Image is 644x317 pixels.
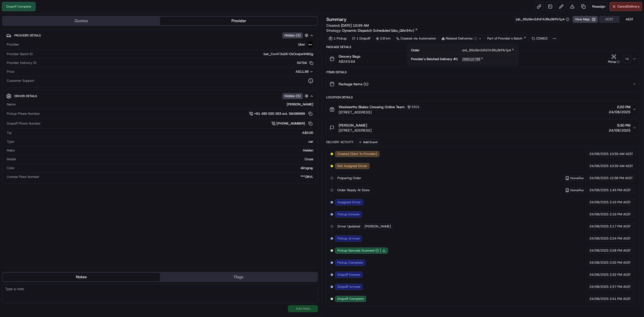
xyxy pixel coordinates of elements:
span: License Plate Number [7,175,39,179]
span: 24/08/2025 [589,272,609,277]
div: A$0.00 [14,131,313,135]
button: job_85zi9m5JFdTA3Ru3KPbTpA [516,17,569,22]
div: car [16,139,313,144]
span: A$11.88 [296,69,309,74]
span: Provider Details [14,33,41,37]
span: 24/08/2025 [589,176,609,180]
span: 24/08/2025 [609,109,630,114]
span: 2:41 PM AEST [610,297,631,301]
span: Price [7,69,14,74]
a: +61 480 020 263 ext. 56496999 [249,111,313,116]
div: Holden [17,148,313,153]
button: 547DA [297,61,313,65]
button: View Map [573,16,598,23]
span: 2:28 PM AEST [610,248,631,253]
img: uber-new-logo.jpeg [307,42,313,48]
div: CDMD2 [530,35,550,42]
td: Provider's Batched Delivery # 1 [409,55,460,64]
span: 3:30 PM [609,123,630,128]
span: Hidden ( 3 ) [285,33,301,38]
span: Grocery Bags [339,54,360,59]
span: 266016788 [462,57,480,61]
span: 10:39 AM AEST [610,152,633,156]
button: Pickup Barcode Scanned [337,248,379,253]
div: + 1 [623,55,630,62]
div: Cruze [18,157,313,162]
span: Not Assigned Driver [337,164,367,168]
div: Location Details [326,95,640,99]
span: 24/08/2025 [589,297,609,301]
span: A$243.64 [339,59,360,64]
span: Provider [7,42,19,47]
a: Dynamic Dispatch Scheduled (dss_QAn54v) [342,28,418,33]
span: Pickup Arrived [337,236,359,241]
span: 24/08/2025 [589,152,609,156]
span: Make [7,148,15,153]
span: Color [7,166,15,170]
a: Part of Provider's Batch [485,35,529,42]
button: Pickup [606,54,621,64]
span: Provider Delivery ID [7,61,36,65]
button: [PHONE_NUMBER] [271,121,313,126]
span: Package Items ( 1 ) [339,82,368,87]
div: Package Details [326,45,640,49]
span: Preparing Order [337,176,361,180]
span: 2:24 PM AEST [610,236,631,241]
span: Dropoff Complete [337,297,364,301]
span: Driver Details [14,94,37,98]
span: 2:20 PM [609,104,630,109]
span: 2:16 PM AEST [610,200,631,205]
span: 2:16 PM AEST [610,212,631,217]
span: Dropoff Enroute [337,272,360,277]
div: [PERSON_NAME] [18,102,313,107]
span: Cancel Delivery [617,4,640,9]
div: Pickup [606,60,621,64]
div: Delivery Activity [326,140,354,144]
div: 1 Pickup [326,35,349,42]
a: Created via Automation [394,35,438,42]
span: 24/08/2025 [609,128,630,133]
a: ord_85zi9m5JFdTA3Ru3KPbTpA [462,48,514,53]
span: Driver Updated [337,224,360,229]
span: Pickup Complete [337,260,363,265]
span: 5301 [412,105,420,109]
span: 2:32 PM AEST [610,272,631,277]
button: Notes [3,273,160,281]
span: Type [7,139,14,144]
span: 2:32 PM AEST [610,260,631,265]
span: [DATE] 10:39 AM [341,23,369,28]
span: Assigned Driver [337,200,361,205]
span: 10:39 AM AEST [610,164,633,168]
a: 266016788 [462,57,483,61]
div: Items Details [326,70,640,74]
span: Tip [7,131,12,135]
span: 24/08/2025 [589,188,609,192]
div: 2.8 km [374,35,393,42]
span: [STREET_ADDRESS] [339,110,421,115]
div: 1 Dropoff [350,35,373,42]
td: Order [409,46,460,55]
span: Customer Support [7,78,34,83]
span: 2:17 PM AEST [610,224,631,229]
span: Provider Batch ID [7,52,33,56]
span: Pickup Barcode Scanned [337,248,374,253]
button: A$11.88 [269,69,313,74]
button: Reassign [590,2,608,11]
span: Pickup Enroute [337,212,359,217]
span: Created (Sent To Provider) [337,152,377,156]
span: 1:45 PM AEST [610,188,631,192]
span: 24/08/2025 [589,224,609,229]
button: Hidden (3) [282,32,310,38]
button: Grocery BagsA$243.64Pickup+1 [327,51,639,67]
button: Flags [160,273,317,281]
button: Pickup+1 [606,54,630,64]
span: 24/08/2025 [589,260,609,265]
button: Provider DetailsHidden (3) [6,31,314,39]
span: Dynamic Dispatch Scheduled (dss_QAn54v) [342,28,414,33]
span: 12:36 PM AEST [610,176,633,180]
span: [STREET_ADDRESS] [339,128,372,133]
span: 24/08/2025 [589,236,609,241]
